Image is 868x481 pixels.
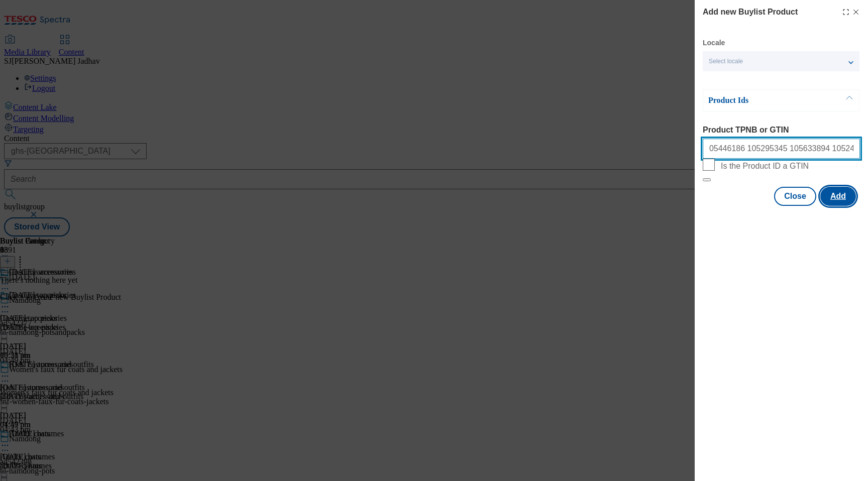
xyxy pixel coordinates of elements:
[721,162,809,171] span: Is the Product ID a GTIN
[820,187,856,206] button: Add
[774,187,816,206] button: Close
[703,6,798,18] h4: Add new Buylist Product
[708,95,814,105] p: Product Ids
[703,139,860,159] input: Enter 1 or 20 space separated Product TPNB or GTIN
[703,51,859,71] button: Select locale
[703,40,725,46] label: Locale
[703,126,860,135] label: Product TPNB or GTIN
[709,58,743,65] span: Select locale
